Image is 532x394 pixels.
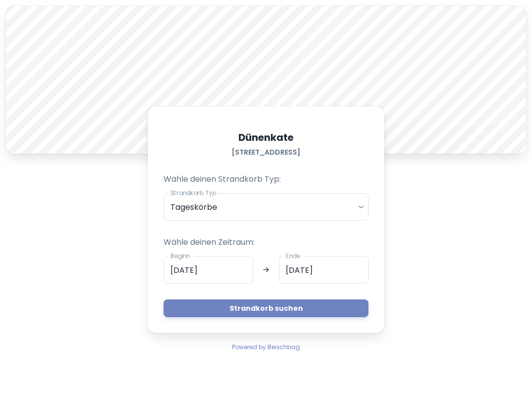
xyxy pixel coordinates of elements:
label: Strandkorb Typ [170,189,216,197]
a: Powered by Beachbag [232,341,300,353]
span: Powered by Beachbag [232,343,300,351]
input: dd.mm.yyyy [279,256,368,284]
p: Wähle deinen Zeitraum: [164,236,368,248]
input: dd.mm.yyyy [164,256,253,284]
div: Tageskörbe [164,193,368,221]
h5: Dünenkate [238,130,294,145]
label: Ende [286,252,300,260]
h6: [STREET_ADDRESS] [232,147,300,158]
button: Strandkorb suchen [164,299,368,317]
label: Beginn [170,252,190,260]
p: Wähle deinen Strandkorb Typ: [164,173,368,185]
